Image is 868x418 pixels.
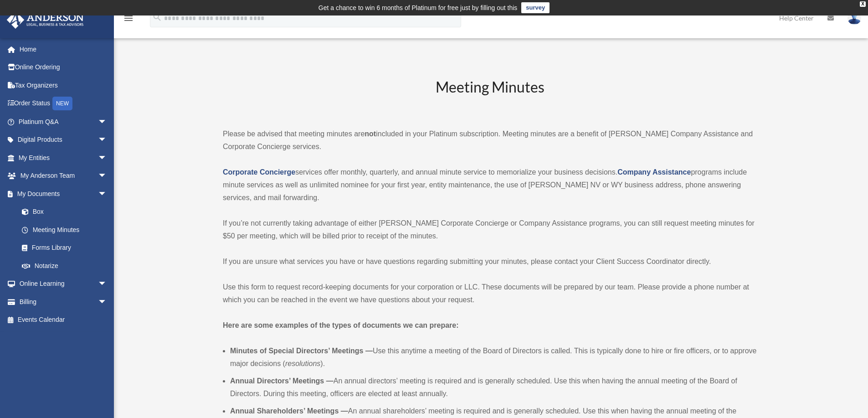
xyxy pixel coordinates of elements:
p: If you are unsure what services you have or have questions regarding submitting your minutes, ple... [223,255,757,268]
a: Company Assistance [617,168,691,176]
a: My Anderson Teamarrow_drop_down [6,167,121,185]
a: Billingarrow_drop_down [6,293,121,311]
a: Forms Library [13,239,121,257]
span: arrow_drop_down [98,275,116,294]
a: menu [123,16,134,24]
span: arrow_drop_down [98,131,116,150]
a: survey [521,2,550,13]
img: User Pic [847,11,861,25]
a: Platinum Q&Aarrow_drop_down [6,113,121,131]
div: NEW [52,97,72,110]
span: arrow_drop_down [98,167,116,186]
div: close [860,1,866,7]
a: Events Calendar [6,311,121,329]
span: arrow_drop_down [98,293,116,311]
a: Meeting Minutes [13,221,116,239]
i: menu [123,13,134,24]
a: My Entitiesarrow_drop_down [6,149,121,167]
a: Tax Organizers [6,76,121,94]
a: Box [13,203,121,221]
b: Annual Shareholders’ Meetings — [230,407,348,415]
p: services offer monthly, quarterly, and annual minute service to memorialize your business decisio... [223,166,757,204]
a: Corporate Concierge [223,168,295,176]
div: Get a chance to win 6 months of Platinum for free just by filling out this [318,2,518,13]
p: If you’re not currently taking advantage of either [PERSON_NAME] Corporate Concierge or Company A... [223,217,757,243]
a: Online Learningarrow_drop_down [6,275,121,293]
span: arrow_drop_down [98,113,116,131]
span: arrow_drop_down [98,149,116,167]
em: resolutions [285,360,320,367]
b: Minutes of Special Directors’ Meetings — [230,347,373,355]
a: Order StatusNEW [6,94,121,113]
img: Anderson Advisors Platinum Portal [4,11,87,29]
a: Digital Productsarrow_drop_down [6,131,121,149]
i: search [152,12,162,22]
strong: not [365,130,376,138]
b: Annual Directors’ Meetings — [230,377,334,385]
p: Use this form to request record-keeping documents for your corporation or LLC. These documents wi... [223,281,757,306]
a: Notarize [13,257,121,275]
span: arrow_drop_down [98,185,116,203]
strong: Here are some examples of the types of documents we can prepare: [223,321,459,329]
li: An annual directors’ meeting is required and is generally scheduled. Use this when having the ann... [230,375,757,400]
h2: Meeting Minutes [223,77,757,115]
p: Please be advised that meeting minutes are included in your Platinum subscription. Meeting minute... [223,128,757,153]
a: Home [6,40,121,58]
a: Online Ordering [6,58,121,77]
a: My Documentsarrow_drop_down [6,185,121,203]
li: Use this anytime a meeting of the Board of Directors is called. This is typically done to hire or... [230,345,757,370]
